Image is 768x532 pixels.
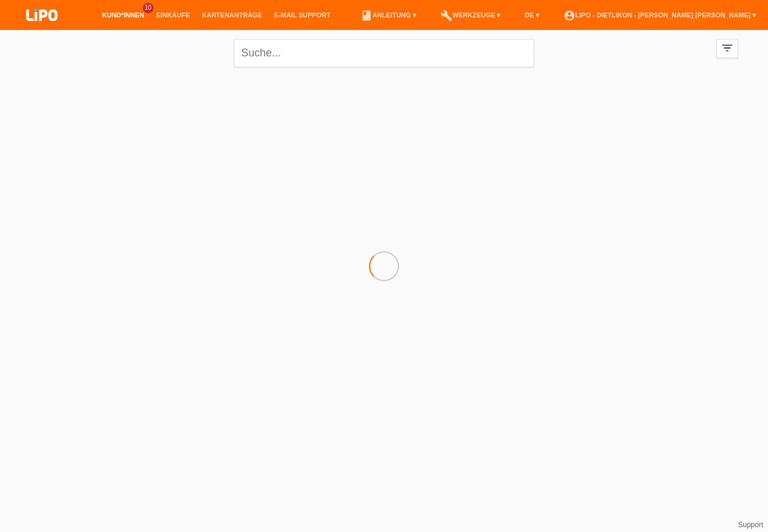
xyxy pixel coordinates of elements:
[361,10,373,22] i: book
[96,11,150,19] a: Kund*innen
[196,11,268,19] a: Kartenanträge
[721,41,734,55] i: filter_list
[268,11,337,19] a: E-Mail Support
[355,11,422,19] a: bookAnleitung ▾
[143,3,154,13] span: 10
[563,10,575,22] i: account_circle
[738,521,763,529] a: Support
[518,11,545,19] a: DE ▾
[440,10,452,22] i: build
[557,11,762,19] a: account_circleLIPO - Dietlikon - [PERSON_NAME] [PERSON_NAME] ▾
[234,39,534,67] input: Suche...
[150,11,196,19] a: Einkäufe
[434,11,507,19] a: buildWerkzeuge ▾
[12,25,72,34] a: LIPO pay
